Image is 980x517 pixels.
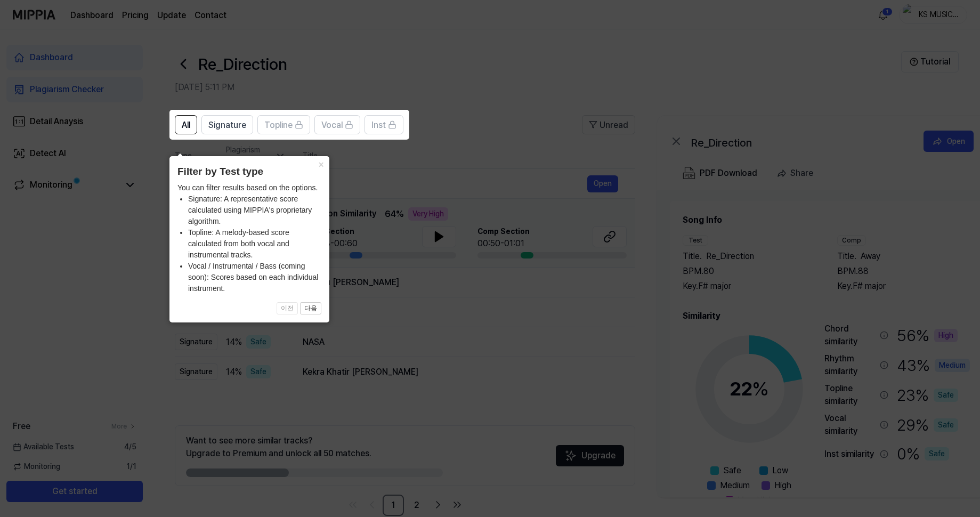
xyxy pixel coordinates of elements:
[321,119,343,132] span: Vocal
[182,119,190,132] span: All
[264,119,293,132] span: Topline
[177,182,321,294] div: You can filter results based on the options.
[371,119,386,132] span: Inst
[257,115,310,134] button: Topline
[208,119,246,132] span: Signature
[188,261,321,294] li: Vocal / Instrumental / Bass (coming soon): Scores based on each individual instrument.
[175,115,197,134] button: All
[314,115,360,134] button: Vocal
[300,302,321,315] button: 다음
[177,164,321,180] header: Filter by Test type
[201,115,253,134] button: Signature
[312,156,329,171] button: Close
[188,193,321,227] li: Signature: A representative score calculated using MIPPIA's proprietary algorithm.
[188,227,321,261] li: Topline: A melody-based score calculated from both vocal and instrumental tracks.
[365,115,403,134] button: Inst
